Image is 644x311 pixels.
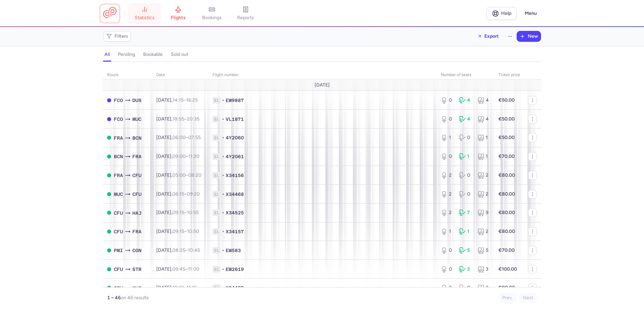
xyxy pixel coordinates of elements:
[441,97,454,104] div: 0
[187,116,199,122] time: 20:35
[213,153,221,160] span: 1L
[222,172,224,179] span: •
[213,228,221,235] span: 1L
[213,134,221,141] span: 1L
[441,209,454,216] div: 2
[498,172,515,178] strong: €80.00
[494,70,524,80] th: Ticket price
[114,209,123,217] span: CFU
[172,210,184,215] time: 09:15
[441,191,454,198] div: 2
[156,247,200,253] span: [DATE],
[226,191,244,198] span: X34468
[498,247,515,253] strong: €70.00
[226,116,244,123] span: VL1871
[517,31,541,41] button: New
[441,228,454,235] div: 1
[172,135,201,140] span: –
[441,172,454,179] div: 2
[222,97,224,104] span: •
[222,153,224,160] span: •
[156,285,197,290] span: [DATE],
[187,229,199,234] time: 10:50
[103,7,117,20] a: CitizenPlane red outlined logo
[478,172,490,179] div: 2
[172,135,186,140] time: 06:00
[459,153,472,160] div: 1
[172,247,200,253] span: –
[172,191,184,197] time: 06:15
[114,153,123,160] span: BCN
[132,191,141,198] span: Ioannis Kapodistrias, Corfu, Greece
[478,284,490,291] div: 2
[498,229,515,234] strong: €80.00
[195,6,229,21] a: bookings
[186,97,198,103] time: 16:25
[172,97,184,103] time: 14:15
[132,228,141,235] span: Frankfurt International Airport, Frankfurt am Main, Germany
[172,116,199,122] span: –
[187,191,200,197] time: 09:20
[114,172,123,179] span: FRA
[188,135,201,140] time: 07:55
[188,247,200,253] time: 10:45
[171,51,188,58] h4: sold out
[172,153,199,159] span: –
[121,295,149,301] span: on 46 results
[478,247,490,254] div: 5
[459,191,472,198] div: 0
[478,191,490,198] div: 2
[114,134,123,142] span: FRA
[156,116,199,122] span: [DATE],
[441,266,454,273] div: 0
[104,51,110,58] h4: all
[226,97,244,104] span: EW9887
[103,31,131,41] button: Filters
[229,6,262,21] a: reports
[213,266,221,273] span: 1L
[132,115,141,123] span: MUC
[172,266,185,272] time: 09:45
[161,6,195,21] a: flights
[114,115,123,123] span: FCO
[156,135,201,140] span: [DATE],
[478,266,490,273] div: 3
[222,191,224,198] span: •
[222,284,224,291] span: •
[103,70,152,80] th: route
[459,228,472,235] div: 1
[459,284,472,291] div: 0
[528,34,538,39] span: New
[473,31,503,42] button: Export
[114,247,123,254] span: Son Sant Joan Airport, Palma, Spain
[459,116,472,123] div: 4
[187,285,197,290] time: 11:15
[498,135,515,140] strong: €50.00
[484,34,499,39] span: Export
[459,134,472,141] div: 0
[222,266,224,273] span: •
[172,247,185,253] time: 08:25
[226,209,244,216] span: X34525
[132,134,141,142] span: BCN
[172,285,197,290] span: –
[519,293,537,303] button: Next
[441,116,454,123] div: 0
[226,134,244,141] span: 4Y2060
[132,172,141,179] span: CFU
[115,34,128,39] span: Filters
[237,15,254,21] span: reports
[156,191,200,197] span: [DATE],
[188,153,199,159] time: 11:20
[172,116,184,122] time: 18:55
[486,7,517,20] a: Help
[498,210,515,215] strong: €80.00
[188,172,201,178] time: 08:20
[114,284,123,292] span: Ioannis Kapodistrias, Corfu, Greece
[213,172,221,179] span: 1L
[498,266,517,272] strong: €100.00
[498,116,515,122] strong: €50.00
[498,293,516,303] button: Prev.
[132,266,141,273] span: Stuttgart Echterdingen, Stuttgart, Germany
[132,153,141,160] span: FRA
